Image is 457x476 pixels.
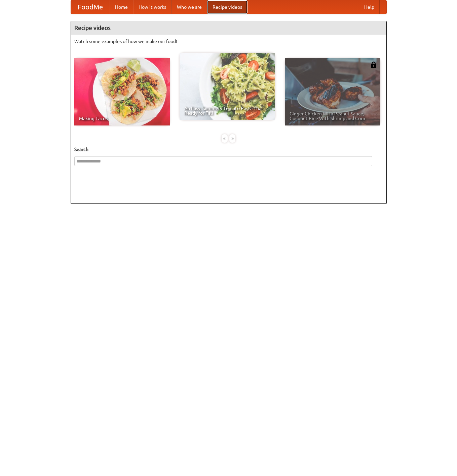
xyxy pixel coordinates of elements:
h5: Search [74,146,383,153]
a: Making Tacos [74,58,170,125]
span: An Easy, Summery Tomato Pasta That's Ready for Fall [184,106,270,115]
a: FoodMe [71,0,110,14]
span: Making Tacos [79,116,165,121]
img: 483408.png [370,62,377,68]
a: Home [110,0,133,14]
h4: Recipe videos [71,21,386,35]
div: » [229,134,235,143]
a: Who we are [172,0,207,14]
a: Recipe videos [207,0,247,14]
p: Watch some examples of how we make our food! [74,38,383,45]
div: « [222,134,228,143]
a: An Easy, Summery Tomato Pasta That's Ready for Fall [180,53,275,120]
a: Help [359,0,380,14]
a: How it works [133,0,172,14]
